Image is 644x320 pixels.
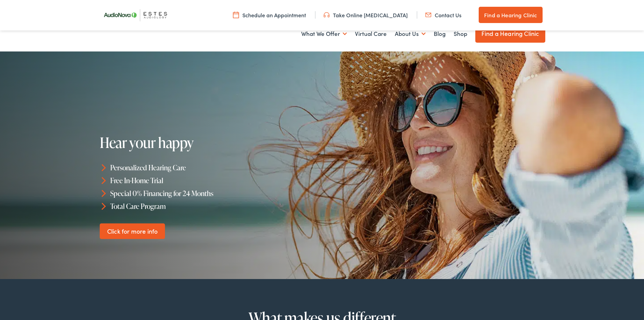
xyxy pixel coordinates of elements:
img: utility icon [233,11,239,19]
img: utility icon [324,11,330,19]
a: What We Offer [301,21,347,46]
a: Find a Hearing Clinic [475,24,545,43]
li: Personalized Hearing Care [100,161,325,174]
img: utility icon [425,11,431,19]
a: Blog [434,21,446,46]
li: Total Care Program [100,199,325,212]
a: Click for more info [100,223,165,239]
a: Virtual Care [355,21,387,46]
h1: Hear your happy [100,135,305,150]
a: Schedule an Appointment [233,11,306,19]
a: Find a Hearing Clinic [479,7,542,23]
a: About Us [395,21,426,46]
li: Free In-Home Trial [100,174,325,187]
a: Shop [454,21,467,46]
a: Contact Us [425,11,461,19]
a: Take Online [MEDICAL_DATA] [324,11,408,19]
li: Special 0% Financing for 24 Months [100,187,325,200]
